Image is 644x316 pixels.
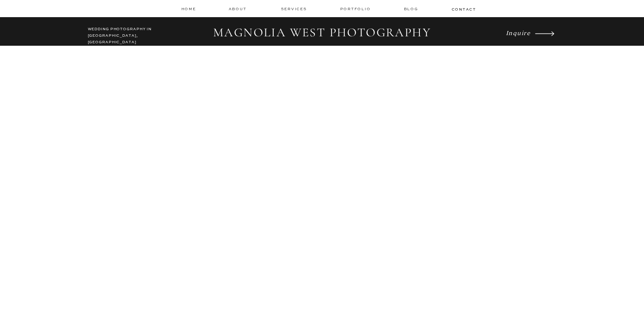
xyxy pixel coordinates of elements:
[281,6,308,11] a: services
[340,6,372,12] a: Portfolio
[452,7,475,11] a: contact
[151,208,493,237] i: Timeless Images & an Unparalleled Experience
[181,6,197,11] a: home
[506,29,531,36] i: Inquire
[404,6,420,12] a: Blog
[506,27,533,38] a: Inquire
[229,6,249,12] a: about
[88,26,160,41] h2: WEDDING PHOTOGRAPHY IN [GEOGRAPHIC_DATA], [GEOGRAPHIC_DATA]
[208,25,437,41] h2: MAGNOLIA WEST PHOTOGRAPHY
[166,249,479,266] h1: Los Angeles Wedding Photographer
